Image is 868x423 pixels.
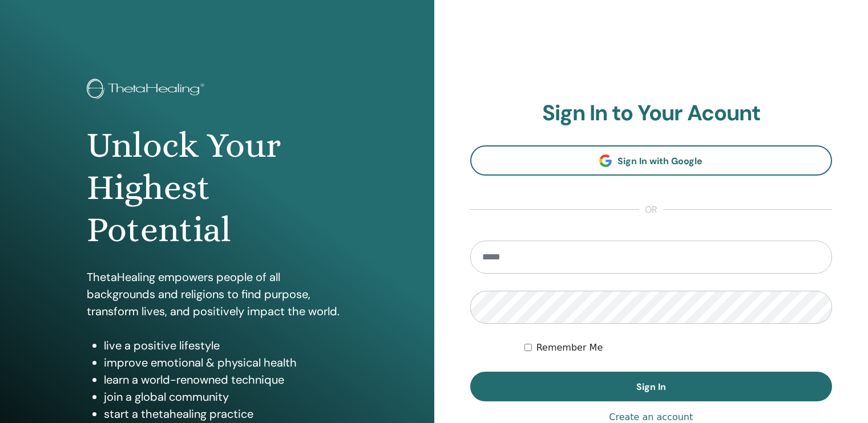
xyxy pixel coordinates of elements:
[536,341,603,355] label: Remember Me
[104,388,348,405] li: join a global community
[104,337,348,354] li: live a positive lifestyle
[104,354,348,371] li: improve emotional & physical health
[87,269,348,320] p: ThetaHealing empowers people of all backgrounds and religions to find purpose, transform lives, a...
[617,155,703,167] span: Sign In with Google
[470,372,833,401] button: Sign In
[636,381,666,393] span: Sign In
[87,124,348,251] h1: Unlock Your Highest Potential
[104,405,348,422] li: start a thetahealing practice
[639,203,663,217] span: or
[470,100,833,127] h2: Sign In to Your Acount
[104,371,348,388] li: learn a world-renowned technique
[524,341,832,355] div: Keep me authenticated indefinitely or until I manually logout
[470,145,833,176] a: Sign In with Google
